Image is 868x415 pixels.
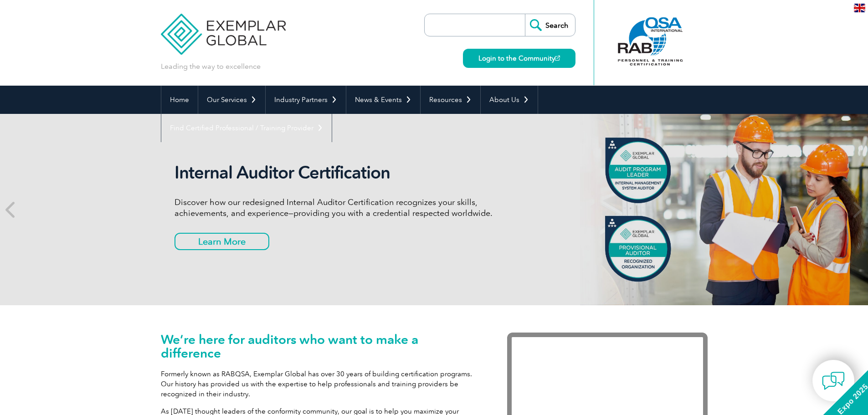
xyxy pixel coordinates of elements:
p: Formerly known as RABQSA, Exemplar Global has over 30 years of building certification programs. O... [161,369,480,399]
a: Learn More [175,233,269,250]
a: Login to the Community [463,49,575,68]
img: en [854,4,865,12]
a: Find Certified Professional / Training Provider [161,114,332,142]
p: Leading the way to excellence [161,61,261,72]
a: Home [161,86,198,114]
a: About Us [481,86,538,114]
input: Search [525,14,575,36]
a: Resources [421,86,480,114]
h2: Internal Auditor Certification [175,162,516,183]
img: contact-chat.png [822,369,845,392]
p: Discover how our redesigned Internal Auditor Certification recognizes your skills, achievements, ... [175,197,516,219]
a: News & Events [346,86,420,114]
a: Industry Partners [266,86,346,114]
a: Our Services [198,86,265,114]
h1: We’re here for auditors who want to make a difference [161,333,480,360]
img: open_square.png [555,56,560,61]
